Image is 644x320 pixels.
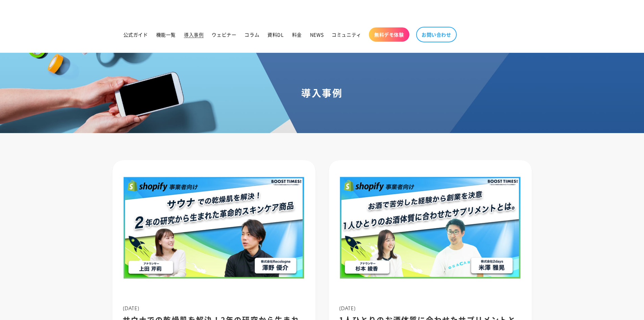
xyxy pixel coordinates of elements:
[113,160,315,296] img: サウナでの乾燥肌を解決！2年の研究から生まれた革命的スキンケア商品｜BOOST TIMES!#24
[374,31,404,38] span: 無料デモ体験
[119,27,152,42] a: 公式ガイド
[416,27,457,42] a: お問い合わせ
[288,27,306,42] a: 料金
[306,27,328,42] a: NEWS
[8,87,636,99] h1: 導入事例
[328,27,365,42] a: コミュニティ
[422,31,451,38] span: お問い合わせ
[339,305,356,312] span: [DATE]
[292,31,302,38] span: 料金
[180,27,208,42] a: 導入事例
[329,160,532,296] img: 1人ひとりのお酒体質に合わせたサプリメントとは。お酒で苦労した経験から創業を決意｜BOOST TIMES!#23
[310,31,324,38] span: NEWS
[123,31,148,38] span: 公式ガイド
[212,31,236,38] span: ウェビナー
[369,27,409,42] a: 無料デモ体験
[332,31,361,38] span: コミュニティ
[152,27,180,42] a: 機能一覧
[263,27,288,42] a: 資料DL
[240,27,263,42] a: コラム
[267,31,284,38] span: 資料DL
[208,27,240,42] a: ウェビナー
[123,305,140,312] span: [DATE]
[184,31,204,38] span: 導入事例
[156,31,176,38] span: 機能一覧
[244,31,259,38] span: コラム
